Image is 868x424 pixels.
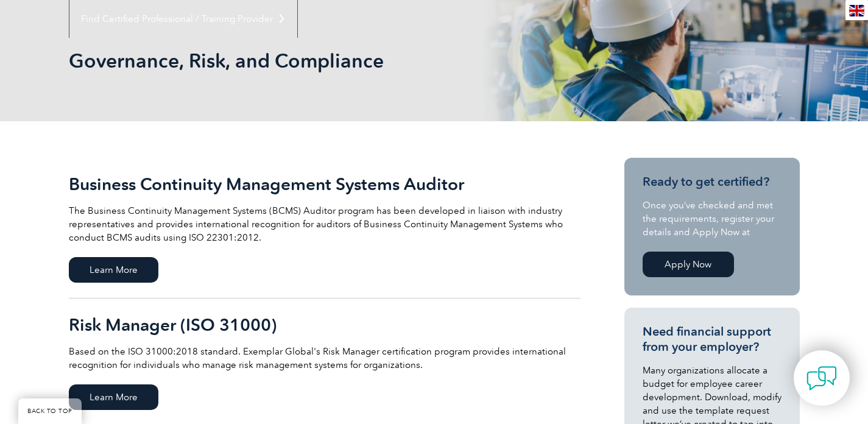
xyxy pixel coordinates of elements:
p: Based on the ISO 31000:2018 standard. Exemplar Global's Risk Manager certification program provid... [69,345,580,372]
a: Business Continuity Management Systems Auditor The Business Continuity Management Systems (BCMS) ... [69,158,580,299]
p: Once you’ve checked and met the requirements, register your details and Apply Now at [643,199,782,239]
span: Learn More [69,257,158,283]
a: Apply Now [643,252,734,277]
img: contact-chat.png [806,363,837,394]
h2: Business Continuity Management Systems Auditor [69,174,580,194]
img: en [849,5,864,16]
a: BACK TO TOP [18,398,82,424]
h3: Ready to get certified? [643,174,782,189]
h2: Risk Manager (ISO 31000) [69,315,580,334]
span: Learn More [69,384,158,410]
h3: Need financial support from your employer? [643,324,782,355]
h1: Governance, Risk, and Compliance [69,49,537,72]
p: The Business Continuity Management Systems (BCMS) Auditor program has been developed in liaison w... [69,204,580,244]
